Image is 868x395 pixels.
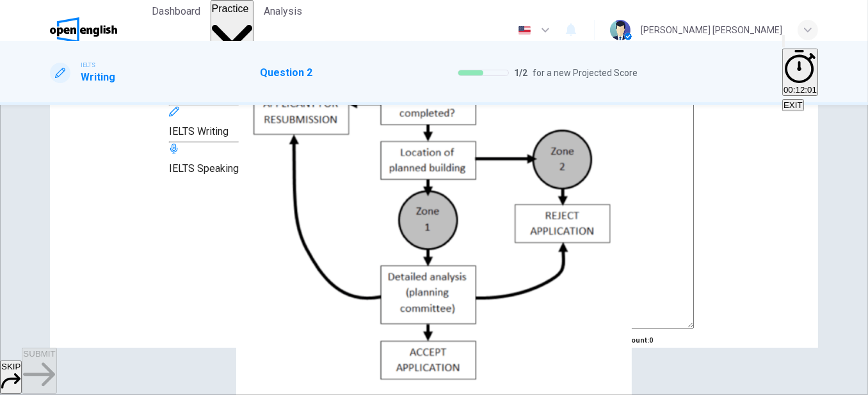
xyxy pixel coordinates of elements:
[169,125,229,137] span: IELTS Writing
[641,22,782,38] div: [PERSON_NAME] [PERSON_NAME]
[169,106,239,139] div: IELTS Writing
[533,65,638,81] span: for a new Projected Score
[260,65,312,81] h1: Question 2
[81,61,95,70] span: IELTS
[784,85,817,95] span: 00:12:01
[50,17,117,43] img: OpenEnglish logo
[264,4,302,19] span: Analysis
[782,49,818,97] div: Hide
[212,3,249,14] span: Practice
[517,26,533,35] img: en
[50,17,147,43] a: OpenEnglish logo
[169,162,239,174] span: IELTS Speaking
[514,65,527,81] span: 1 / 2
[610,20,631,40] img: Profile picture
[169,143,239,176] div: IELTS Speaking
[152,4,200,19] span: Dashboard
[782,99,804,111] button: EXIT
[81,70,115,85] h1: Writing
[784,100,803,110] span: EXIT
[782,49,818,96] button: 00:12:01
[782,33,818,49] div: Mute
